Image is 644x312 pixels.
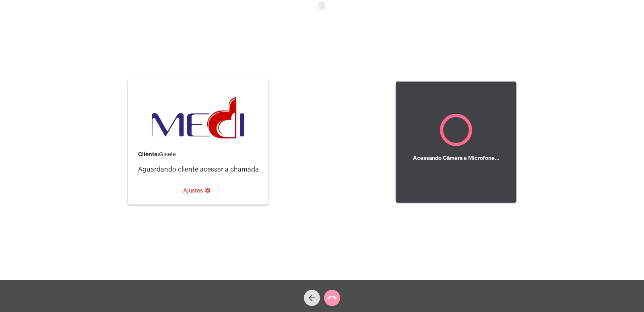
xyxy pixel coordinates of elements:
p: Aguardando cliente acessar a chamada [138,166,262,173]
span: Ajustes [183,188,213,194]
button: Ajustes [177,184,219,198]
mat-icon: settings [203,187,213,197]
mat-icon: arrow_back [307,293,317,303]
mat-icon: call_end [327,293,337,303]
img: d3a1b5fa-500b-b90f-5a1c-719c20e9830b.png [152,97,244,138]
div: Gisele [138,151,262,158]
strong: Cliente: [138,151,159,157]
h5: Acessando Câmera e Microfone... [413,155,500,161]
